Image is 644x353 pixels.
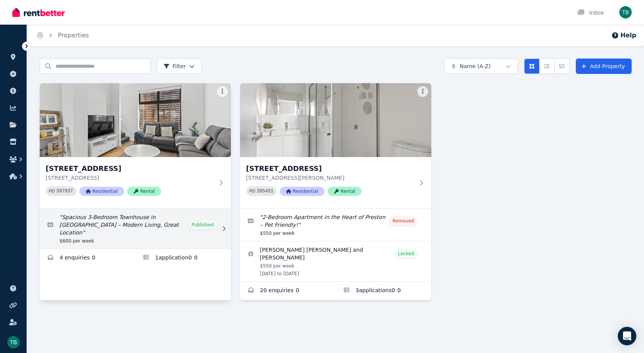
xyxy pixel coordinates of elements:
a: Edit listing: Spacious 3-Bedroom Townhouse in Morphett Vale – Modern Living, Great Location [40,209,231,249]
span: Filter [163,62,186,70]
div: View options [524,59,570,74]
a: View details for Atul Gaha Magar and Rashmi Chhetri [240,241,431,281]
nav: Breadcrumb [27,25,98,46]
div: Inbox [577,9,604,17]
a: Applications for 2/66 Conington Cres, Morphett Vale [135,249,231,268]
code: 397937 [56,189,73,194]
code: 395451 [257,189,273,194]
button: Name (A-Z) [444,59,518,74]
button: More options [417,86,428,97]
span: Residential [79,187,124,196]
a: Properties [58,32,89,39]
button: Compact list view [539,59,555,74]
img: 2/66 Conington Cres, Morphett Vale [40,83,231,157]
a: Enquiries for 13/450 Bell St, Preston [240,282,336,300]
p: [STREET_ADDRESS] [46,174,214,182]
span: Rental [127,187,161,196]
h3: [STREET_ADDRESS] [46,163,214,174]
button: Expanded list view [554,59,570,74]
a: Applications for 13/450 Bell St, Preston [336,282,431,300]
a: Add Property [576,59,632,74]
a: Enquiries for 2/66 Conington Cres, Morphett Vale [40,249,135,268]
img: RentBetter [12,7,65,18]
span: Residential [280,187,325,196]
img: Tillyck Bevins [7,336,20,348]
img: 13/450 Bell St, Preston [240,83,431,157]
button: Help [611,31,636,40]
a: 2/66 Conington Cres, Morphett Vale[STREET_ADDRESS][STREET_ADDRESS]PID 397937ResidentialRental [40,83,231,208]
h3: [STREET_ADDRESS] [246,163,414,174]
button: Card view [524,59,540,74]
a: Edit listing: 2-Bedroom Apartment in the Heart of Preston – Pet Friendly! [240,209,431,241]
img: Tillyck Bevins [619,6,632,18]
small: PID [49,189,55,193]
button: Filter [157,59,202,74]
button: More options [217,86,228,97]
small: PID [249,189,256,193]
p: [STREET_ADDRESS][PERSON_NAME] [246,174,414,182]
span: Rental [328,187,362,196]
a: 13/450 Bell St, Preston[STREET_ADDRESS][STREET_ADDRESS][PERSON_NAME]PID 395451ResidentialRental [240,83,431,208]
div: Open Intercom Messenger [618,327,636,345]
span: Name (A-Z) [460,62,491,70]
